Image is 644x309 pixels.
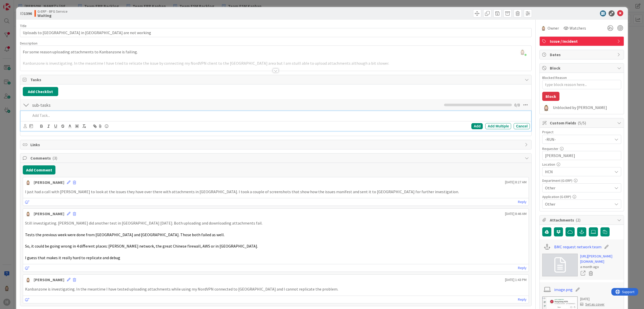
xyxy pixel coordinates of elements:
span: 0 / 0 [514,102,520,108]
div: [DATE] [580,296,605,302]
span: Dates [550,52,615,58]
div: Location [542,163,621,166]
span: [DATE] 8:27 AM [505,180,527,185]
span: G-ERP - BFG Service [37,9,68,13]
input: type card name here... [20,28,532,37]
button: Add Checklist [23,87,58,96]
span: Comments [30,155,522,161]
a: Open [580,270,586,277]
p: I just had a call with [PERSON_NAME] to look at the issues they have over there with attachments ... [25,189,527,195]
span: Block [550,65,615,71]
b: Waiting [37,13,68,17]
b: 1396 [24,11,32,16]
span: Links [30,142,522,148]
span: Owner [548,25,559,31]
span: ( 5/5 ) [578,120,586,125]
span: Support [11,1,23,7]
span: Other [545,201,612,207]
button: Block [542,92,559,101]
div: Application (G-ERP) [542,195,621,198]
div: Project [542,130,621,134]
p: Still investigating. [PERSON_NAME] did another test in [GEOGRAPHIC_DATA] [DATE]. Both uploading a... [25,220,527,226]
div: a month ago [580,264,621,270]
span: HCN [545,169,612,175]
div: Department (G-ERP) [542,179,621,182]
input: Add Checklist... [30,100,144,109]
span: ID [20,10,32,16]
div: [PERSON_NAME] [34,179,64,185]
p: Kanbanzone is investigating. In the meantime I have tested uploading attachments while using my N... [25,286,527,292]
a: Reply [518,199,527,205]
img: Rv [540,25,547,31]
span: Other [545,185,612,191]
span: Watchers [570,25,586,31]
span: ( 2 ) [576,217,580,223]
div: [PERSON_NAME] [34,277,64,283]
img: LaT3y7r22MuEzJAq8SoXmSHa1xSW2awU.png [519,48,526,55]
span: So, it could be going wrong in 4 different places: [PERSON_NAME] network, the great Chinese firew... [25,244,258,249]
a: Reply [518,265,527,271]
label: Blocked Reason [542,75,567,80]
span: Attachments [550,217,615,223]
div: Add Multiple [485,123,511,129]
div: [PERSON_NAME] [34,211,64,217]
div: Cancel [514,123,530,129]
span: Tasks [30,77,522,83]
a: BMC request network team [554,244,601,250]
span: Issue / Incident [550,38,615,44]
span: [DATE] 8:46 AM [505,211,527,216]
button: Add Comment [23,165,55,174]
img: Rv [25,179,31,185]
span: [DATE] 1:43 PM [505,277,527,282]
span: -RUN- [545,136,610,143]
span: Description [20,41,37,46]
p: For some reason uploading attachments to Kanbanzone is failing. [23,49,529,55]
label: Title [20,24,27,28]
span: ( 3 ) [52,156,57,161]
div: Set as cover [580,302,605,307]
a: Reply [518,296,527,303]
div: Unblocked by [PERSON_NAME] [553,105,621,110]
span: I guess that makes it really hard to replicate and debug [25,255,120,260]
div: Add [471,123,483,129]
a: [URL][PERSON_NAME][DOMAIN_NAME] [580,254,621,264]
img: Rv [25,277,31,283]
span: Custom Fields [550,120,615,126]
img: Rv [542,103,550,112]
span: Tests the previous week were done from [GEOGRAPHIC_DATA] and [GEOGRAPHIC_DATA]. Those both failed... [25,232,225,237]
a: image.png [554,286,573,293]
img: Rv [25,211,31,217]
label: Requester [542,146,558,151]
